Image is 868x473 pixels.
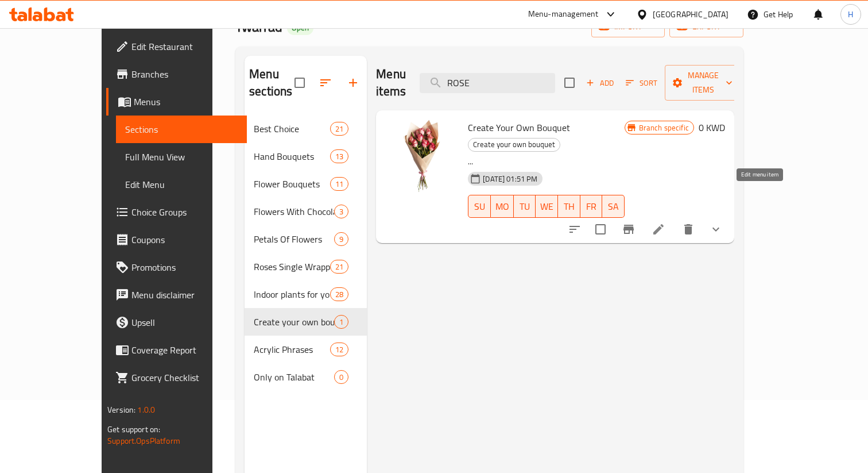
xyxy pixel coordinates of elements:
[245,308,367,336] div: Create your own bouquet1
[473,198,486,215] span: SU
[331,262,348,272] span: 21
[245,280,367,308] div: Indoor plants for your office and home28
[518,198,531,215] span: TU
[131,233,238,247] span: Coupons
[131,288,238,302] span: Menu disclaimer
[254,177,330,191] span: Flower Bouquets
[125,122,238,136] span: Sections
[330,122,348,136] div: items
[335,206,348,217] span: 3
[468,138,560,152] div: Create your own bouquet
[468,119,570,136] span: Create Your Own Bouquet
[634,122,693,133] span: Branch specific
[106,364,247,391] a: Grocery Checklist
[848,8,853,21] span: H
[106,33,247,60] a: Edit Restaurant
[106,60,247,88] a: Branches
[330,343,348,356] div: items
[540,198,553,215] span: WE
[131,205,238,219] span: Choice Groups
[334,370,348,384] div: items
[254,343,330,356] span: Acrylic Phrases
[563,198,575,215] span: TH
[675,216,702,243] button: delete
[665,65,742,101] button: Manage items
[588,217,613,241] span: Select to update
[106,281,247,309] a: Menu disclaimer
[131,371,238,384] span: Grocery Checklist
[561,216,588,243] button: sort-choices
[468,195,490,218] button: SU
[245,253,367,280] div: Roses Single Wrapping21
[107,422,160,437] span: Get support on:
[618,74,665,92] span: Sort items
[331,344,348,355] span: 12
[288,71,312,95] span: Select all sections
[626,76,657,90] span: Sort
[245,143,367,170] div: Hand Bouquets13
[107,433,180,448] a: Support.OpsPlatform
[558,195,580,218] button: TH
[131,260,238,274] span: Promotions
[491,195,514,218] button: MO
[330,177,348,191] div: items
[107,402,135,417] span: Version:
[254,122,330,136] span: Best Choice
[709,222,723,236] svg: Show Choices
[600,20,656,34] span: import
[699,120,725,136] h6: 0 KWD
[116,171,247,198] a: Edit Menu
[702,216,730,243] button: show more
[106,309,247,336] a: Upsell
[602,195,624,218] button: SA
[125,178,238,191] span: Edit Menu
[331,289,348,300] span: 28
[585,198,598,215] span: FR
[582,74,618,92] span: Add item
[536,195,558,218] button: WE
[245,110,367,395] nav: Menu sections
[131,316,238,329] span: Upsell
[376,66,406,100] h2: Menu items
[580,195,602,218] button: FR
[137,402,155,417] span: 1.0.0
[254,315,334,329] span: Create your own bouquet
[249,66,294,100] h2: Menu sections
[254,260,330,274] span: Roses Single Wrapping
[607,198,619,215] span: SA
[334,315,348,329] div: items
[116,116,247,143] a: Sections
[106,336,247,364] a: Coverage Report
[254,370,334,384] span: Only on Talabat
[653,8,728,21] div: [GEOGRAPHIC_DATA]
[330,260,348,274] div: items
[134,95,238,109] span: Menus
[106,198,247,226] a: Choice Groups
[131,67,238,81] span: Branches
[245,336,367,363] div: Acrylic Phrases12
[254,149,330,163] div: Hand Bouquets
[254,232,334,246] span: Petals Of Flowers
[116,143,247,171] a: Full Menu View
[623,74,660,92] button: Sort
[106,253,247,281] a: Promotions
[245,115,367,143] div: Best Choice21
[557,71,582,95] span: Select section
[245,170,367,198] div: Flower Bouquets11
[334,232,348,246] div: items
[254,287,330,301] span: Indoor plants for your office and home
[254,205,334,218] span: Flowers With Chocolate
[245,225,367,253] div: Petals Of Flowers9
[106,226,247,253] a: Coupons
[331,179,348,190] span: 11
[674,68,733,97] span: Manage items
[335,234,348,245] span: 9
[478,174,542,184] span: [DATE] 01:51 PM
